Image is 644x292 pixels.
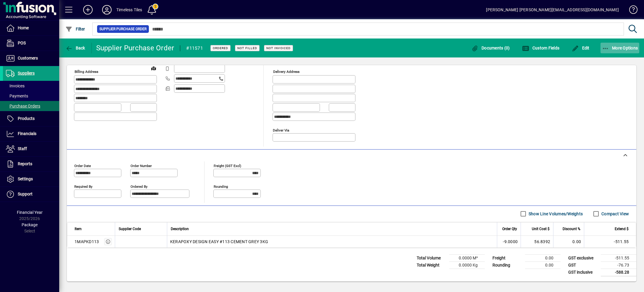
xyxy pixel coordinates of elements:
[601,261,636,269] td: -76.73
[237,46,257,50] span: Not Filled
[470,43,511,53] button: Documents (0)
[497,236,521,248] td: -9.0000
[490,261,525,269] td: Rounding
[18,25,29,30] span: Home
[584,236,636,248] td: -511.55
[565,269,601,276] td: GST inclusive
[17,210,43,215] span: Financial Year
[615,226,629,232] span: Extend $
[3,142,59,156] a: Staff
[18,116,35,121] span: Products
[602,46,638,50] span: More Options
[18,56,38,60] span: Customers
[572,46,590,50] span: Edit
[414,254,449,261] td: Total Volume
[570,43,591,53] button: Edit
[78,4,97,15] button: Add
[3,36,59,51] a: POS
[600,43,640,53] button: More Options
[213,46,228,50] span: Ordered
[18,41,26,45] span: POS
[449,261,485,269] td: 0.0000 Kg
[119,226,141,232] span: Supplier Code
[600,211,629,217] label: Compact View
[3,51,59,66] a: Customers
[65,27,85,31] span: Filter
[131,184,147,188] mat-label: Ordered by
[64,24,87,34] button: Filter
[525,254,561,261] td: 0.00
[6,84,25,88] span: Invoices
[75,239,99,245] div: 1MAPKD113
[565,261,601,269] td: GST
[601,269,636,276] td: -588.28
[18,161,32,166] span: Reports
[214,184,228,188] mat-label: Rounding
[3,172,59,187] a: Settings
[3,126,59,141] a: Financials
[74,163,91,168] mat-label: Order date
[3,101,59,111] a: Purchase Orders
[565,254,601,261] td: GST exclusive
[75,226,82,232] span: Item
[6,94,28,98] span: Payments
[527,211,583,217] label: Show Line Volumes/Weights
[74,184,92,188] mat-label: Required by
[186,44,203,53] div: #11571
[525,261,561,269] td: 0.00
[96,43,174,53] div: Supplier Purchase Order
[522,46,559,50] span: Custom Fields
[521,236,553,248] td: 56.8392
[18,131,36,136] span: Financials
[553,236,584,248] td: 0.00
[18,192,33,196] span: Support
[6,104,40,108] span: Purchase Orders
[97,4,116,15] button: Profile
[3,91,59,101] a: Payments
[59,43,92,53] app-page-header-button: Back
[266,46,291,50] span: Not Invoiced
[170,239,268,245] span: KERAPOXY DESIGN EASY #113 CEMENT GREY 3KG
[18,71,35,76] span: Suppliers
[99,26,146,32] span: Supplier Purchase Order
[471,46,510,50] span: Documents (0)
[414,261,449,269] td: Total Weight
[601,254,636,261] td: -511.55
[502,226,517,232] span: Order Qty
[214,163,241,168] mat-label: Freight (GST excl)
[64,43,87,53] button: Back
[22,222,38,227] span: Package
[3,81,59,91] a: Invoices
[532,226,550,232] span: Unit Cost $
[486,5,619,15] div: [PERSON_NAME] [PERSON_NAME][EMAIL_ADDRESS][DOMAIN_NAME]
[563,226,580,232] span: Discount %
[18,177,33,181] span: Settings
[3,187,59,202] a: Support
[521,43,561,53] button: Custom Fields
[116,5,142,15] div: Timeless Tiles
[625,1,637,20] a: Knowledge Base
[490,254,525,261] td: Freight
[171,226,189,232] span: Description
[273,128,289,132] mat-label: Deliver via
[3,157,59,171] a: Reports
[3,111,59,126] a: Products
[449,254,485,261] td: 0.0000 M³
[149,63,158,73] a: View on map
[18,146,27,151] span: Staff
[3,21,59,36] a: Home
[65,46,85,50] span: Back
[131,163,152,168] mat-label: Order number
